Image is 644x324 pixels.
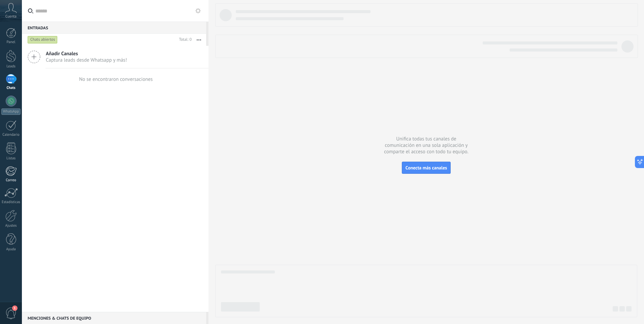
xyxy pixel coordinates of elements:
div: Estadísticas [1,200,21,204]
span: 1 [12,305,18,311]
div: Panel [1,40,21,44]
span: Añadir Canales [46,51,127,57]
div: Entradas [22,22,206,34]
span: Conecta más canales [406,165,447,171]
div: Ajustes [1,224,21,228]
button: Conecta más canales [402,162,451,174]
div: Chats [1,86,21,90]
div: Ayuda [1,247,21,252]
div: No se encontraron conversaciones [79,76,153,83]
div: Correo [1,178,21,183]
div: WhatsApp [1,108,21,115]
div: Calendario [1,133,21,137]
div: Leads [1,64,21,69]
div: Total: 0 [176,36,192,43]
div: Menciones & Chats de equipo [22,312,206,324]
div: Chats abiertos [28,36,58,44]
span: Captura leads desde Whatsapp y más! [46,57,127,63]
button: Más [192,34,206,46]
span: Cuenta [5,14,17,19]
div: Listas [1,156,21,161]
